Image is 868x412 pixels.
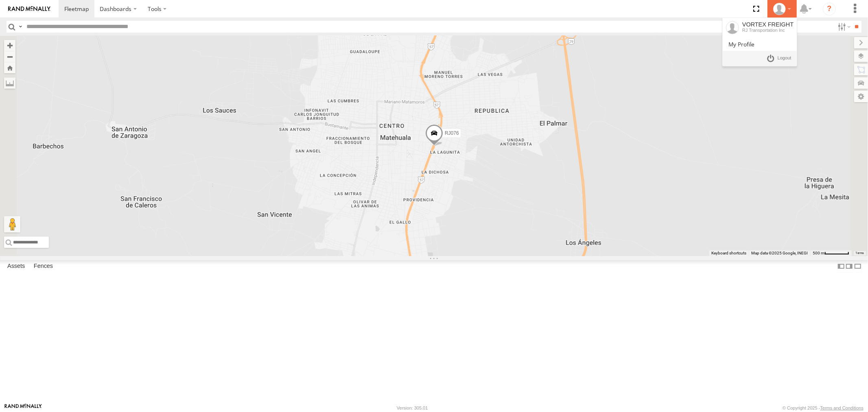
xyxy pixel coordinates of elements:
label: Measure [4,77,15,89]
span: Map data ©2025 Google, INEGI [751,251,808,255]
a: Visit our Website [4,404,42,412]
button: Zoom out [4,51,15,62]
label: Hide Summary Table [854,260,862,272]
span: 500 m [813,251,824,255]
i: ? [823,2,836,15]
button: Drag Pegman onto the map to open Street View [4,216,20,232]
label: Fences [30,261,57,272]
button: Keyboard shortcuts [711,250,746,256]
a: Terms [856,252,864,255]
label: Dock Summary Table to the Right [845,260,853,272]
div: VORTEX FREIGHT [770,3,794,15]
div: VORTEX FREIGHT [742,21,794,28]
a: Terms and Conditions [820,405,864,410]
div: RJ Transportation Inc [742,28,794,33]
img: rand-logo.svg [8,6,50,12]
div: Version: 305.01 [397,405,428,410]
label: Map Settings [854,91,868,102]
button: Zoom Home [4,62,15,73]
div: © Copyright 2025 - [783,405,864,410]
label: Search Query [17,21,24,33]
button: Zoom in [4,40,15,51]
button: Map Scale: 500 m per 57 pixels [810,250,852,256]
span: RJ076 [444,130,459,136]
label: Dock Summary Table to the Left [837,260,845,272]
label: Search Filter Options [835,21,852,33]
label: Assets [3,261,29,272]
